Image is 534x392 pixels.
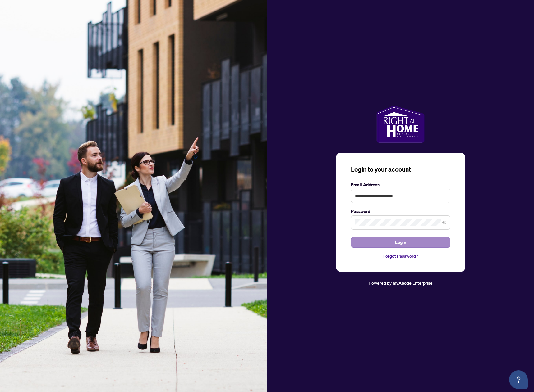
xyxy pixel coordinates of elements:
button: Login [351,237,450,248]
a: Forgot Password? [351,253,450,259]
label: Password [351,208,450,215]
span: eye-invisible [442,220,446,225]
img: ma-logo [376,106,425,143]
label: Email Address [351,181,450,188]
span: Login [395,237,406,247]
a: myAbode [393,280,412,286]
button: Open asap [509,370,528,389]
h3: Login to your account [351,165,450,174]
span: Enterprise [412,280,433,286]
span: Powered by [369,280,392,286]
